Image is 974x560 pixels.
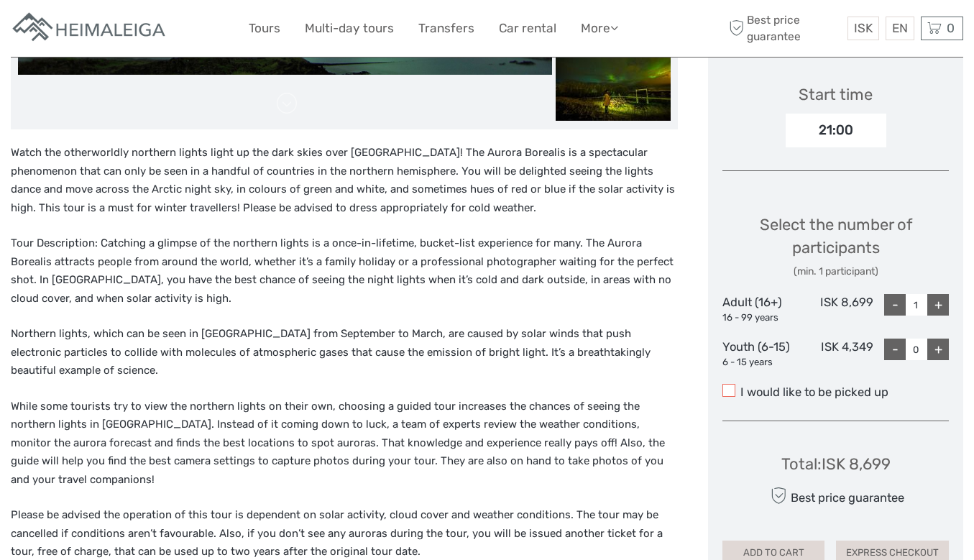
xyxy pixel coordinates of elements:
[11,398,678,490] p: While some tourists try to view the northern lights on their own, choosing a guided tour increase...
[11,325,678,380] p: Northern lights, which can be seen in [GEOGRAPHIC_DATA] from September to March, are caused by so...
[725,12,844,44] span: Best price guarantee
[722,356,798,369] div: 6 - 15 years
[786,114,886,147] div: 21:00
[854,21,873,35] span: ISK
[722,339,798,369] div: Youth (6-15)
[781,453,891,475] div: Total : ISK 8,699
[884,339,906,360] div: -
[249,18,280,39] a: Tours
[556,56,671,121] img: 51873c78b2f745749d6667bcdbf5f23b_slider_thumbnail.jpg
[20,25,162,37] p: We're away right now. Please check back later!
[165,22,183,40] button: Open LiveChat chat widget
[11,144,678,217] p: Watch the otherworldly northern lights light up the dark skies over [GEOGRAPHIC_DATA]! The Aurora...
[499,18,556,39] a: Car rental
[722,384,949,401] label: I would like to be picked up
[927,339,949,360] div: +
[11,234,678,308] p: Tour Description: Catching a glimpse of the northern lights is a once-in-lifetime, bucket-list ex...
[305,18,394,39] a: Multi-day tours
[722,311,798,325] div: 16 - 99 years
[767,483,904,508] div: Best price guarantee
[886,17,914,40] div: EN
[722,294,798,324] div: Adult (16+)
[884,294,906,316] div: -
[798,339,873,369] div: ISK 4,349
[945,21,957,35] span: 0
[798,294,873,324] div: ISK 8,699
[418,18,474,39] a: Transfers
[11,11,169,46] img: Apartments in Reykjavik
[722,214,949,279] div: Select the number of participants
[581,18,618,39] a: More
[722,265,949,279] div: (min. 1 participant)
[799,83,873,106] div: Start time
[927,294,949,316] div: +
